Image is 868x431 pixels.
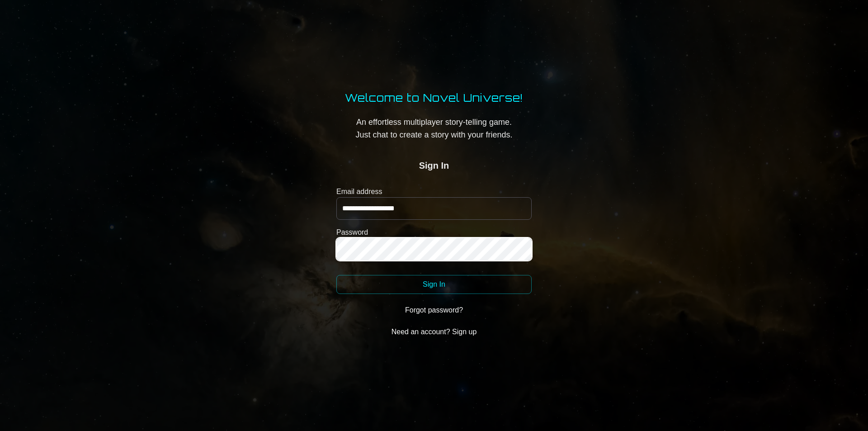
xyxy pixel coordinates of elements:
button: Sign In [336,275,532,294]
label: Password [336,227,532,238]
button: Forgot password? [336,301,532,319]
p: An effortless multiplayer story-telling game. Just chat to create a story with your friends. [345,116,523,141]
label: Email address [336,186,532,197]
h1: Welcome to Novel Universe! [345,90,523,105]
h2: Sign In [345,159,523,172]
button: Need an account? Sign up [336,323,532,341]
